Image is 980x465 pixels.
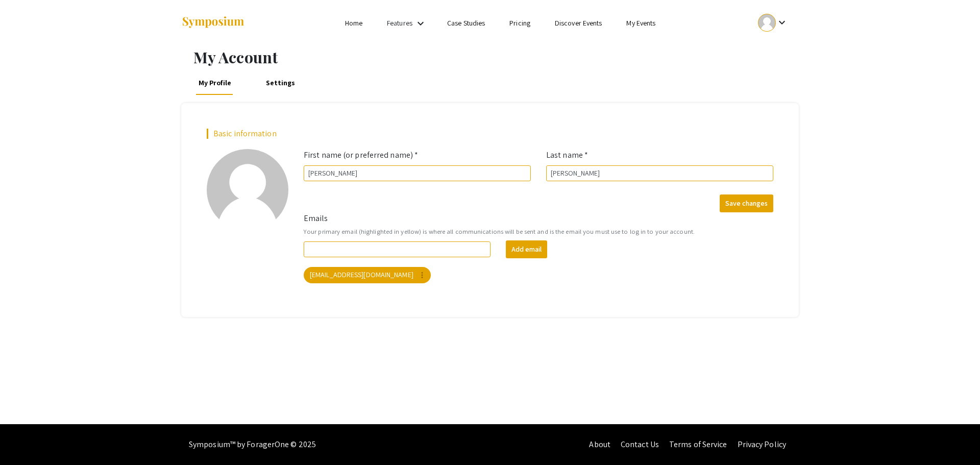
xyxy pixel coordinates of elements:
[776,16,788,29] mat-icon: Expand account dropdown
[447,18,485,28] a: Case Studies
[8,419,43,457] iframe: Chat
[304,227,773,236] small: Your primary email (highlighted in yellow) is where all communications will be sent and is the em...
[193,48,799,66] h1: My Account
[555,18,602,28] a: Discover Events
[304,267,431,283] mat-chip: [EMAIL_ADDRESS][DOMAIN_NAME]
[669,439,727,450] a: Terms of Service
[263,70,298,95] a: Settings
[304,212,328,225] label: Emails
[189,424,316,465] div: Symposium™ by ForagerOne © 2025
[414,17,427,30] mat-icon: Expand Features list
[304,265,773,285] mat-chip-list: Your emails
[747,11,799,34] button: Expand account dropdown
[345,18,362,28] a: Home
[621,439,659,450] a: Contact Us
[589,439,610,450] a: About
[506,240,547,258] button: Add email
[302,265,433,285] app-email-chip: Your primary email
[196,70,234,95] a: My Profile
[626,18,655,28] a: My Events
[720,194,773,212] button: Save changes
[546,149,588,161] label: Last name *
[418,271,427,280] mat-icon: more_vert
[207,129,773,138] h2: Basic information
[738,439,786,450] a: Privacy Policy
[304,149,418,161] label: First name (or preferred name) *
[387,18,412,28] a: Features
[181,16,245,30] img: Symposium by ForagerOne
[509,18,530,28] a: Pricing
